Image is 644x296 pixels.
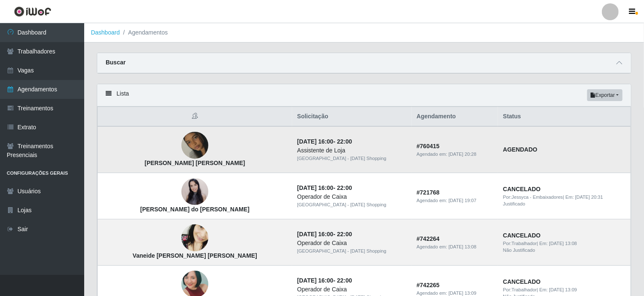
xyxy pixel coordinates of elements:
th: Agendamento [412,107,498,127]
img: Rocheli Silva Nascimento [181,122,208,170]
time: [DATE] 13:08 [549,241,577,246]
button: Exportar [587,89,623,101]
div: | Em: [503,240,625,247]
strong: [PERSON_NAME] do [PERSON_NAME] [140,206,250,213]
div: Operador de Caixa [297,285,407,294]
div: [GEOGRAPHIC_DATA] - [DATE] Shopping [297,248,407,255]
div: | Em: [503,194,625,201]
div: [GEOGRAPHIC_DATA] - [DATE] Shopping [297,155,407,162]
div: Justificado [503,200,625,208]
time: [DATE] 19:07 [449,198,476,203]
div: Agendado em: [417,197,493,204]
div: Operador de Caixa [297,239,407,248]
th: Status [498,107,631,127]
img: CoreUI Logo [14,6,51,17]
time: [DATE] 16:00 [297,231,333,237]
a: Dashboard [91,29,120,36]
span: Por: Trabalhador [503,241,537,246]
strong: Vaneide [PERSON_NAME] [PERSON_NAME] [133,252,257,259]
div: Lista [97,84,631,107]
nav: breadcrumb [84,23,644,43]
div: | Em: [503,286,625,293]
time: 22:00 [337,138,352,145]
div: Operador de Caixa [297,192,407,201]
time: 22:00 [337,277,352,284]
strong: # 721768 [417,189,440,196]
strong: Buscar [106,59,125,66]
div: Não Justificado [503,247,625,254]
time: 22:00 [337,231,352,237]
strong: # 742265 [417,282,440,288]
time: [DATE] 13:09 [549,287,577,292]
strong: # 742264 [417,235,440,242]
time: [DATE] 13:09 [449,291,476,296]
div: Agendado em: [417,151,493,158]
time: [DATE] 16:00 [297,277,333,284]
time: [DATE] 13:08 [449,244,476,249]
time: 22:00 [337,184,352,191]
img: Fabiana Silva do Nascimento [181,179,208,205]
strong: AGENDADO [503,146,538,153]
strong: CANCELADO [503,278,540,285]
strong: [PERSON_NAME] [PERSON_NAME] [145,160,245,166]
time: [DATE] 20:31 [575,195,603,200]
strong: - [297,231,352,237]
strong: - [297,138,352,145]
strong: CANCELADO [503,232,540,239]
strong: - [297,184,352,191]
strong: CANCELADO [503,186,540,192]
th: Solicitação [292,107,412,127]
strong: - [297,277,352,284]
div: [GEOGRAPHIC_DATA] - [DATE] Shopping [297,201,407,208]
div: Agendado em: [417,243,493,251]
img: Vaneide Maria de Oliveira Neto [181,209,208,267]
time: [DATE] 16:00 [297,184,333,191]
li: Agendamentos [120,28,168,37]
time: [DATE] 20:28 [449,152,476,157]
strong: # 760415 [417,143,440,149]
time: [DATE] 16:00 [297,138,333,145]
span: Por: Jessyca - Embaixadores [503,195,563,200]
span: Por: Trabalhador [503,287,537,292]
div: Assistente de Loja [297,146,407,155]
